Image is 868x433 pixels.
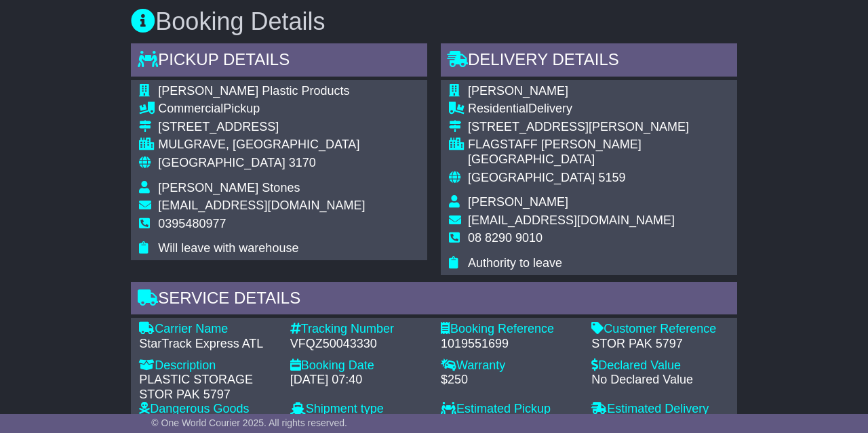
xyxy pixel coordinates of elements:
span: [PERSON_NAME] Plastic Products [158,84,349,98]
div: Booking Reference [441,322,578,337]
div: Description [139,358,276,373]
span: Authority to leave [468,256,562,270]
span: [EMAIL_ADDRESS][DOMAIN_NAME] [158,199,365,212]
div: Service Details [131,282,736,318]
div: Shipment type [290,402,427,417]
span: Residential [468,102,528,115]
span: Commercial [158,102,223,115]
span: Will leave with warehouse [158,241,298,255]
div: Booking Date [290,358,427,373]
div: FLAGSTAFF [PERSON_NAME][GEOGRAPHIC_DATA] [468,138,729,167]
div: 1019551699 [441,337,578,352]
h3: Booking Details [131,8,736,35]
div: Dangerous Goods [139,402,276,417]
span: 08 8290 9010 [468,231,542,245]
div: Delivery [468,102,729,117]
span: 3170 [289,156,316,169]
div: VFQZ50043330 [290,337,427,352]
div: [STREET_ADDRESS][PERSON_NAME] [468,120,729,135]
div: [DATE] 07:40 [290,373,427,388]
div: Estimated Delivery [591,402,728,417]
span: © One World Courier 2025. All rights reserved. [151,417,347,428]
span: [PERSON_NAME] [468,84,568,98]
div: Tracking Number [290,322,427,337]
div: PLASTIC STORAGE STOR PAK 5797 [139,373,276,402]
div: [STREET_ADDRESS] [158,120,365,135]
span: 0395480977 [158,217,226,230]
div: Customer Reference [591,322,728,337]
div: Estimated Pickup [441,402,578,417]
span: [EMAIL_ADDRESS][DOMAIN_NAME] [468,213,675,227]
div: Pickup [158,102,365,117]
div: Delivery Details [441,43,737,80]
div: MULGRAVE, [GEOGRAPHIC_DATA] [158,138,365,152]
div: Declared Value [591,358,728,373]
div: Warranty [441,358,578,373]
div: $250 [441,373,578,388]
div: StarTrack Express ATL [139,337,276,352]
div: Carrier Name [139,322,276,337]
div: No Declared Value [591,373,728,388]
span: [GEOGRAPHIC_DATA] [158,156,285,169]
span: [GEOGRAPHIC_DATA] [468,171,595,184]
span: [PERSON_NAME] Stones [158,181,300,194]
div: Pickup Details [131,43,427,80]
span: [PERSON_NAME] [468,195,568,209]
span: 5159 [598,171,625,184]
div: STOR PAK 5797 [591,337,728,352]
